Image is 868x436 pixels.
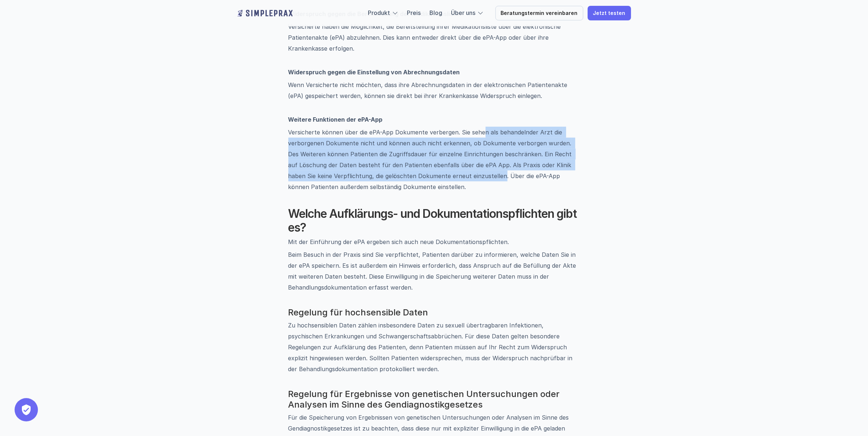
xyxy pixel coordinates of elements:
[288,307,580,318] h3: Regelung für hochsensible Daten
[430,9,443,16] a: Blog
[593,10,626,16] p: Jetzt testen
[451,9,476,16] a: Über uns
[288,79,580,112] p: Wenn Versicherte nicht möchten, dass ihre Abrechnungsdaten in der elektronischen Patientenakte (e...
[495,6,583,20] a: Beratungstermin vereinbaren
[407,9,421,16] a: Preis
[368,9,390,16] a: Produkt
[288,127,580,192] p: Versicherte können über die ePA-App Dokumente verbergen. Sie sehen als behandelnder Arzt die verb...
[501,10,578,16] p: Beratungstermin vereinbaren
[288,389,580,410] h3: Regelung für Ergebnisse von genetischen Untersuchungen oder Analysen im Sinne des Gendiagnostikge...
[288,320,580,374] p: Zu hochsensiblen Daten zählen insbesondere Daten zu sexuell übertragbaren Infektionen, psychische...
[288,68,460,76] strong: Widerspruch gegen die Einstellung von Abrechnungsdaten
[288,21,580,65] p: Versicherte haben die Möglichkeit, die Bereitstellung ihrer Medikationsliste über die elektronisc...
[288,249,580,293] p: Beim Besuch in der Praxis sind Sie verpflichtet, Patienten darüber zu informieren, welche Daten S...
[288,116,383,123] strong: Weitere Funktionen der ePA-App
[588,6,631,20] a: Jetzt testen
[288,236,580,247] p: Mit der Einführung der ePA ergeben sich auch neue Dokumentationspflichten.
[288,207,580,235] h2: Welche Aufklärungs- und Dokumentationspflichten gibt es?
